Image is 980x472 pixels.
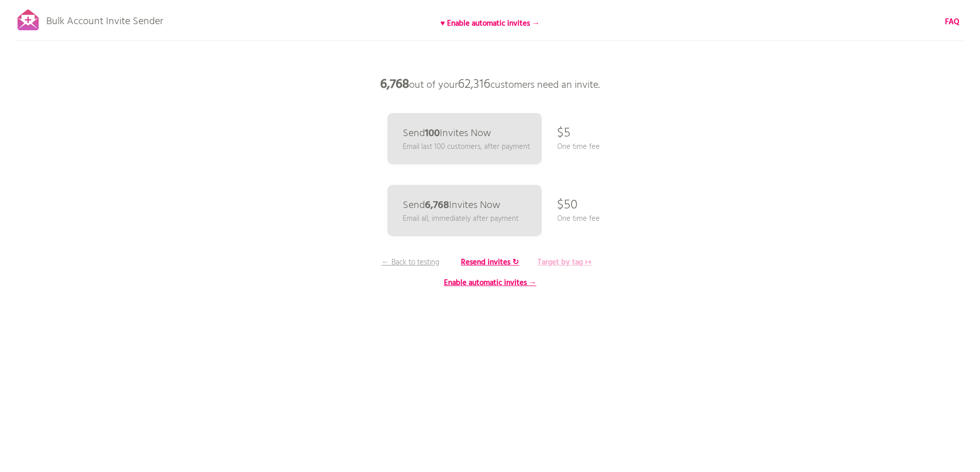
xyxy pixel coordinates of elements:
p: One time fee [557,213,600,224]
b: Target by tag ↦ [538,256,592,269]
p: ← Back to testing [372,257,449,268]
p: Email all, immediately after payment [403,213,519,224]
b: 6,768 [425,197,449,214]
p: Bulk Account Invite Sender [46,6,163,32]
p: Send Invites Now [403,128,491,139]
p: One time fee [557,141,600,153]
p: $5 [557,118,571,149]
b: FAQ [945,16,959,28]
p: Email last 100 customers, after payment [403,141,530,153]
a: Send100Invites Now Email last 100 customers, after payment [387,113,542,164]
a: Send6,768Invites Now Email all, immediately after payment [387,185,542,236]
p: $50 [557,190,578,221]
b: 100 [425,125,440,142]
b: Enable automatic invites → [444,277,537,289]
p: Send Invites Now [403,200,501,211]
a: FAQ [945,16,959,28]
p: out of your customers need an invite. [336,69,645,100]
b: ♥ Enable automatic invites → [440,17,540,30]
b: 6,768 [380,74,409,95]
b: Resend invites ↻ [461,256,519,269]
span: 62,316 [458,74,490,95]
